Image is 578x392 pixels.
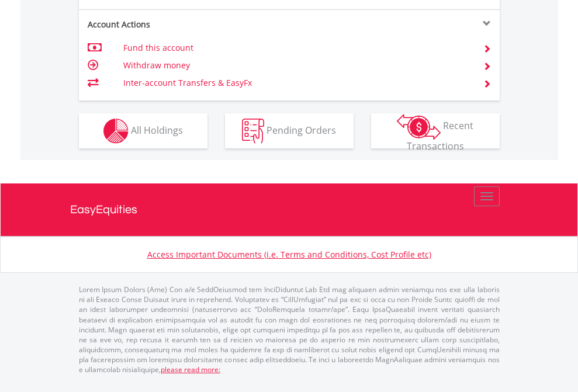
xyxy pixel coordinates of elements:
[131,123,183,136] span: All Holdings
[70,183,508,236] a: EasyEquities
[147,249,431,260] a: Access Important Documents (i.e. Terms and Conditions, Cost Profile etc)
[397,114,441,140] img: transactions-zar-wht.png
[161,365,220,374] a: please read more:
[79,113,207,148] button: All Holdings
[371,113,500,148] button: Recent Transactions
[266,123,336,136] span: Pending Orders
[123,39,469,57] td: Fund this account
[79,285,500,374] p: Lorem Ipsum Dolors (Ame) Con a/e SeddOeiusmod tem InciDiduntut Lab Etd mag aliquaen admin veniamq...
[79,19,289,30] div: Account Actions
[225,113,354,148] button: Pending Orders
[103,119,129,144] img: holdings-wht.png
[123,74,469,92] td: Inter-account Transfers & EasyFx
[242,119,264,144] img: pending_instructions-wht.png
[123,57,469,74] td: Withdraw money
